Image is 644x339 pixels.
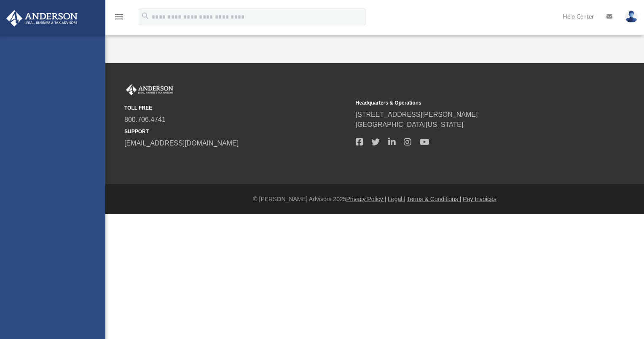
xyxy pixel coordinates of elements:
img: User Pic [625,11,638,23]
a: Privacy Policy | [346,196,386,202]
a: 800.706.4741 [124,116,166,123]
small: Headquarters & Operations [356,99,581,107]
div: © [PERSON_NAME] Advisors 2025 [105,195,644,204]
i: search [141,11,150,21]
small: SUPPORT [124,128,350,135]
a: Legal | [388,196,405,202]
a: Terms & Conditions | [407,196,462,202]
a: [GEOGRAPHIC_DATA][US_STATE] [356,121,464,128]
a: [STREET_ADDRESS][PERSON_NAME] [356,111,478,118]
a: [EMAIL_ADDRESS][DOMAIN_NAME] [124,140,239,147]
i: menu [114,12,124,22]
img: Anderson Advisors Platinum Portal [4,10,80,27]
a: Pay Invoices [463,196,496,202]
a: menu [114,16,124,22]
small: TOLL FREE [124,104,350,112]
img: Anderson Advisors Platinum Portal [124,84,175,95]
